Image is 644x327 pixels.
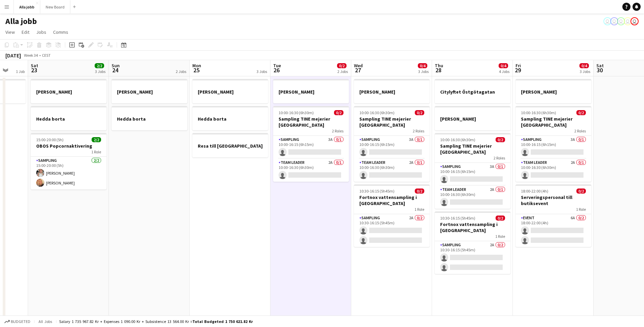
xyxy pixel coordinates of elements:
[59,319,253,324] div: Salary 1 735 967.82 kr + Expenses 1 090.00 kr + Subsistence 13 564.00 kr =
[50,28,71,36] a: Comms
[3,28,18,36] a: View
[5,52,21,59] div: [DATE]
[22,53,39,58] span: Week 34
[14,0,40,14] button: Alla jobb
[610,17,618,25] app-user-avatar: Hedda Lagerbielke
[42,53,51,58] div: CEST
[617,17,625,25] app-user-avatar: Emil Hasselberg
[11,319,30,324] span: Budgeted
[33,28,49,36] a: Jobs
[5,29,15,35] span: View
[603,17,612,25] app-user-avatar: Hedda Lagerbielke
[5,16,37,26] h1: Alla jobb
[22,29,29,35] span: Edit
[36,29,46,35] span: Jobs
[3,318,31,325] button: Budgeted
[53,29,68,35] span: Comms
[192,319,253,324] span: Total Budgeted 1 750 621.82 kr
[19,28,32,36] a: Edit
[40,0,70,14] button: New Board
[37,319,53,324] span: All jobs
[630,17,639,25] app-user-avatar: August Löfgren
[624,17,632,25] app-user-avatar: Stina Dahl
